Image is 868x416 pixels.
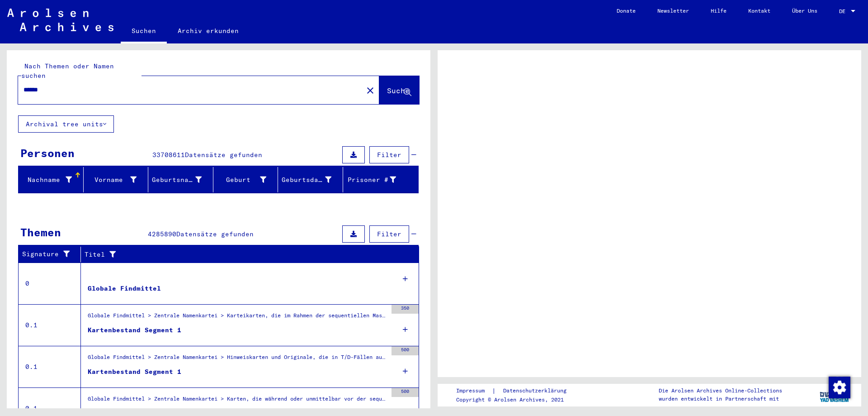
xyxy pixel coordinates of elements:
span: Suche [387,86,410,95]
span: 4285890 [148,230,176,238]
div: Geburt‏ [217,175,267,185]
div: Titel [85,250,401,259]
div: Geburtsname [152,172,213,187]
mat-header-cell: Nachname [19,167,84,192]
div: Geburtsdatum [282,172,343,187]
div: 500 [392,346,419,355]
div: Nachname [22,175,72,185]
mat-icon: close [365,85,376,96]
span: Filter [377,151,401,159]
div: Signature [22,247,83,262]
span: Datensätze gefunden [176,230,254,238]
button: Archival tree units [18,115,114,133]
a: Impressum [456,386,492,396]
p: Copyright © Arolsen Archives, 2021 [456,396,577,404]
span: Filter [377,230,401,238]
div: Prisoner # [347,172,408,187]
button: Filter [369,146,409,163]
div: Signature [22,249,74,259]
div: 500 [392,388,419,397]
div: Globale Findmittel > Zentrale Namenkartei > Hinweiskarten und Originale, die in T/D-Fällen aufgef... [88,353,387,366]
a: Suchen [121,20,167,43]
td: 0 [19,263,81,304]
p: wurden entwickelt in Partnerschaft mit [659,395,782,403]
a: Archiv erkunden [167,20,250,42]
td: 0.1 [19,346,81,387]
div: Geburtsname [152,175,202,185]
div: Geburt‏ [217,172,278,187]
div: Globale Findmittel > Zentrale Namenkartei > Karten, die während oder unmittelbar vor der sequenti... [88,395,387,407]
button: Suche [379,76,419,104]
mat-header-cell: Geburtsname [148,167,213,192]
img: Zustimmung ändern [829,377,850,398]
div: Nachname [22,172,83,187]
div: Globale Findmittel [88,284,161,293]
div: | [456,386,577,396]
span: 33708611 [152,151,185,159]
div: Themen [20,224,61,240]
img: Arolsen_neg.svg [7,9,113,31]
mat-header-cell: Geburt‏ [213,167,278,192]
div: Titel [85,247,410,262]
a: Datenschutzerklärung [496,386,577,396]
span: Datensätze gefunden [185,151,262,159]
td: 0.1 [19,304,81,346]
div: Vorname [87,175,137,185]
div: Kartenbestand Segment 1 [88,325,181,335]
div: Kartenbestand Segment 1 [88,367,181,377]
div: Globale Findmittel > Zentrale Namenkartei > Karteikarten, die im Rahmen der sequentiellen Massend... [88,311,387,324]
p: Die Arolsen Archives Online-Collections [659,387,782,395]
div: Prisoner # [347,175,396,185]
div: Vorname [87,172,148,187]
button: Filter [369,225,409,243]
div: Geburtsdatum [282,175,331,185]
img: yv_logo.png [818,383,852,406]
button: Clear [361,81,379,99]
div: 350 [392,305,419,314]
div: Personen [20,145,75,161]
mat-header-cell: Prisoner # [343,167,419,192]
span: DE [839,8,849,14]
mat-header-cell: Vorname [84,167,149,192]
mat-label: Nach Themen oder Namen suchen [21,62,114,80]
mat-header-cell: Geburtsdatum [278,167,343,192]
